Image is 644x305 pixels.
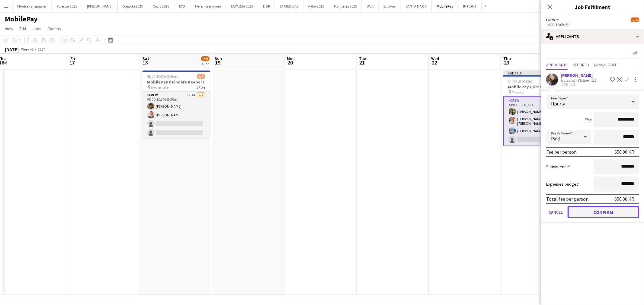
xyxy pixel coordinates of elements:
div: [DATE] [5,46,19,52]
div: 1 Job [201,61,209,66]
label: Subsistence [546,164,571,169]
span: 19 [214,59,222,66]
app-card-role: Crew1I1A2/408:00-10:30 (2h30m)[PERSON_NAME][PERSON_NAME] [143,92,210,138]
button: Cancel [546,206,565,218]
span: 08:00-10:30 (2h30m) [147,74,179,79]
a: Edit [17,25,29,33]
span: Jobs [32,26,41,31]
div: Applicants [541,29,644,44]
span: 2/4 [197,74,205,79]
button: Dagrofa 2025 [118,0,148,12]
div: [PERSON_NAME] [561,73,597,78]
div: CEST [37,47,45,52]
span: 21 [358,59,366,66]
div: Updated [503,71,571,75]
span: Mon [287,56,295,61]
h3: Job Fulfilment [541,3,644,11]
button: Confirm [568,206,639,218]
button: Wolt [362,0,379,12]
h3: MobilePay x Finders Keepers [143,79,210,85]
a: View [2,25,16,33]
div: 14:00-19:00 (5h) [546,22,639,27]
button: LAVAZZA 2025 [226,0,258,12]
app-job-card: 08:00-10:30 (2h30m)2/4MobilePay x Finders Keepers Øksnehallen1 RoleCrew1I1A2/408:00-10:30 (2h30m)... [143,71,210,138]
span: Declined [572,63,589,67]
button: L'OR [258,0,275,12]
app-job-card: Updated14:00-19:00 (5h)3/4MobilePay x Kreative Dage Messe C1 RoleCrew1A3/414:00-19:00 (5h)[PERSON... [503,71,571,146]
span: 20 [286,59,295,66]
span: Edit [19,26,26,31]
button: MobilePay [432,0,458,12]
button: Crew [546,17,560,22]
span: Hourly [551,101,565,107]
button: STARBUCKS [275,0,303,12]
span: 23 [502,59,511,66]
span: Crew [546,17,555,22]
span: Unavailable [594,63,617,67]
a: Comms [45,25,63,33]
div: Not rated [561,78,576,83]
h3: MobilePay x Kreative Dage [503,84,571,90]
button: Subway [379,0,401,12]
button: SANTA MARIA [401,0,432,12]
button: [PERSON_NAME] [82,0,118,12]
span: Wed [431,56,439,61]
button: Mejeriforeningen [190,0,226,12]
button: Polestar 2025 [52,0,82,12]
div: 5h x [584,117,591,122]
span: Sun [215,56,222,61]
button: INTERNT [458,0,482,12]
button: Cocio 2025 [148,0,174,12]
span: 17 [69,59,75,66]
span: Applicants [546,63,568,67]
h1: MobilePay [5,14,38,24]
div: Total fee per person [546,196,588,202]
div: 69.8km [576,78,590,83]
div: Fee per person [546,149,577,155]
span: 1 Role [197,85,205,90]
span: Thu [503,56,511,61]
span: Sat [143,56,149,61]
span: View [5,26,13,31]
button: Mindre kampagner [12,0,52,12]
span: 2/4 [201,56,210,61]
button: Mondeléz 2025 [329,0,362,12]
div: [DATE] 16:08 [561,83,597,86]
a: Jobs [30,25,44,33]
span: Comms [47,26,61,31]
span: 22 [430,59,439,66]
span: Fri [70,56,75,61]
span: 18 [142,59,149,66]
button: ARLA 2025 [303,0,329,12]
button: BYD [174,0,190,12]
span: Week 42 [20,47,35,52]
app-skills-label: 1/1 [591,78,596,83]
label: Expenses budget [546,181,580,187]
div: 650.00 KR [614,196,634,202]
span: 2/4 [631,17,639,22]
span: Paid [551,136,560,142]
app-card-role: Crew1A3/414:00-19:00 (5h)[PERSON_NAME][PERSON_NAME] [PERSON_NAME][PERSON_NAME] [503,96,571,146]
div: 650.00 KR [614,149,634,155]
span: Messe C [512,90,524,94]
span: Tue [359,56,366,61]
span: Øksnehallen [151,85,171,90]
span: 14:00-19:00 (5h) [508,79,533,83]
